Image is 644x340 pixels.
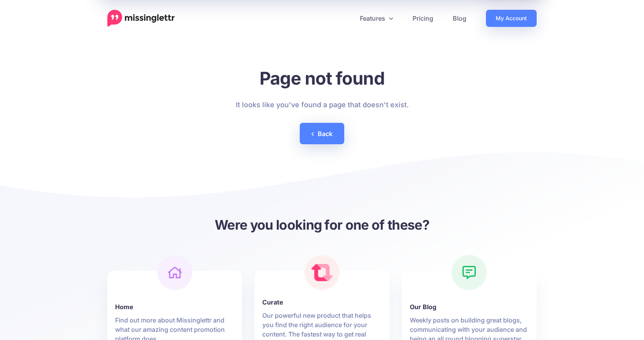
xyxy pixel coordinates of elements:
[115,302,234,312] b: Home
[107,216,537,234] h3: Were you looking for one of these?
[486,10,537,27] a: My Account
[236,99,409,111] p: It looks like you've found a page that doesn't exist.
[403,10,443,27] a: Pricing
[236,67,409,89] h1: Page not found
[262,297,381,307] b: Curate
[350,10,403,27] a: Features
[410,302,529,312] b: Our Blog
[300,123,344,144] a: Back
[443,10,476,27] a: Blog
[311,264,333,281] img: curate.png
